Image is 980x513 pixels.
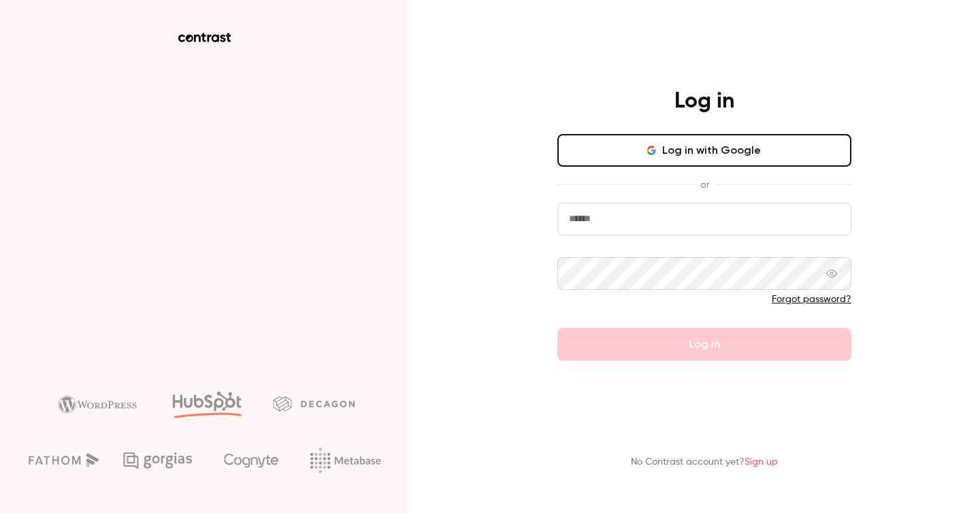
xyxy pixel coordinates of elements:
[674,88,734,115] h4: Log in
[693,178,716,192] span: or
[631,455,778,469] p: No Contrast account yet?
[772,295,851,304] a: Forgot password?
[745,457,778,467] a: Sign up
[557,134,851,167] button: Log in with Google
[273,396,355,411] img: decagon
